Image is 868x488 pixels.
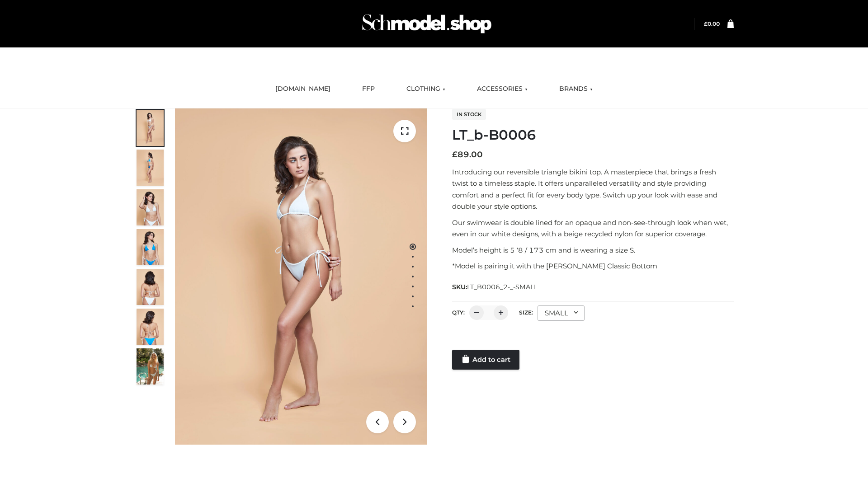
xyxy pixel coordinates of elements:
[452,109,486,120] span: In stock
[137,229,164,265] img: ArielClassicBikiniTop_CloudNine_AzureSky_OW114ECO_4-scaled.jpg
[452,127,734,143] h1: LT_b-B0006
[704,20,720,27] bdi: 0.00
[452,217,734,240] p: Our swimwear is double lined for an opaque and non-see-through look when wet, even in our white d...
[355,79,382,99] a: FFP
[137,269,164,305] img: ArielClassicBikiniTop_CloudNine_AzureSky_OW114ECO_7-scaled.jpg
[137,189,164,225] img: ArielClassicBikiniTop_CloudNine_AzureSky_OW114ECO_3-scaled.jpg
[452,150,458,160] span: £
[452,150,483,160] bdi: 89.00
[137,150,164,186] img: ArielClassicBikiniTop_CloudNine_AzureSky_OW114ECO_2-scaled.jpg
[137,110,164,146] img: ArielClassicBikiniTop_CloudNine_AzureSky_OW114ECO_1-scaled.jpg
[467,283,538,291] span: LT_B0006_2-_-SMALL
[452,282,538,292] span: SKU:
[452,244,734,256] p: Model’s height is 5 ‘8 / 173 cm and is wearing a size S.
[538,305,585,321] div: SMALL
[269,79,337,99] a: [DOMAIN_NAME]
[175,108,427,445] img: ArielClassicBikiniTop_CloudNine_AzureSky_OW114ECO_1
[137,348,164,385] img: Arieltop_CloudNine_AzureSky2.jpg
[452,350,519,370] a: Add to cart
[359,6,495,42] img: Schmodel Admin 964
[400,79,452,99] a: CLOTHING
[552,79,599,99] a: BRANDS
[704,20,708,27] span: £
[704,20,720,27] a: £0.00
[519,309,533,316] label: Size:
[137,309,164,345] img: ArielClassicBikiniTop_CloudNine_AzureSky_OW114ECO_8-scaled.jpg
[470,79,534,99] a: ACCESSORIES
[452,260,734,272] p: *Model is pairing it with the [PERSON_NAME] Classic Bottom
[452,166,734,212] p: Introducing our reversible triangle bikini top. A masterpiece that brings a fresh twist to a time...
[452,309,465,316] label: QTY:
